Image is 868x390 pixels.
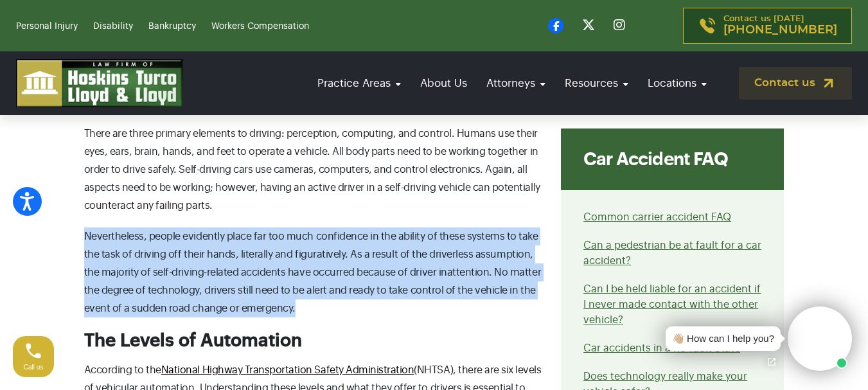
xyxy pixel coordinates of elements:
a: National Highway Transportation Safety Administration [161,365,414,375]
a: Can a pedestrian be at fault for a car accident? [583,240,761,266]
span: [PHONE_NUMBER] [723,24,837,37]
p: Contact us [DATE] [723,15,837,37]
p: Nevertheless, people evidently place far too much confidence in the ability of these systems to t... [84,227,546,317]
p: There are three primary elements to driving: perception, computing, and control. Humans use their... [84,125,546,215]
span: Call us [24,364,44,371]
a: Car accidents in a no-fault State [583,343,740,353]
a: About Us [414,65,474,102]
h3: The Levels of Automation [84,330,546,352]
img: logo [16,59,183,107]
a: Disability [93,22,133,31]
div: Car Accident FAQ [561,129,784,190]
a: Open chat [758,348,785,375]
a: Resources [558,65,635,102]
a: Attorneys [480,65,552,102]
a: Can I be held liable for an accident if I never made contact with the other vehicle? [583,284,761,325]
a: Workers Compensation [211,22,309,31]
a: Contact us [DATE][PHONE_NUMBER] [683,8,852,44]
div: 👋🏼 How can I help you? [672,332,774,346]
a: Contact us [739,67,852,100]
a: Bankruptcy [148,22,196,31]
a: Common carrier accident FAQ [583,212,731,222]
a: Locations [641,65,713,102]
a: Personal Injury [16,22,78,31]
a: Practice Areas [311,65,407,102]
